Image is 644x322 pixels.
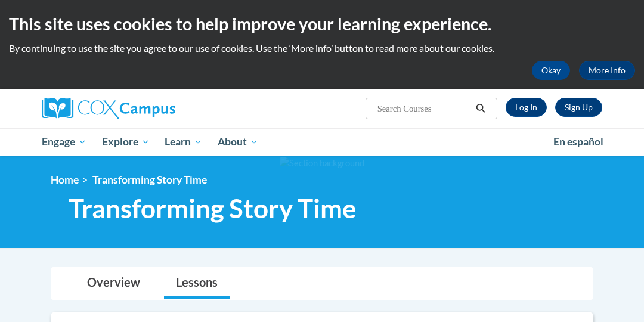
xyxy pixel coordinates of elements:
span: About [218,135,258,149]
a: Home [51,174,79,186]
p: By continuing to use the site you agree to our use of cookies. Use the ‘More info’ button to read... [9,42,635,55]
a: Overview [75,268,152,299]
span: Engage [42,135,86,149]
a: Register [555,98,602,117]
img: Cox Campus [42,98,175,119]
a: Engage [34,128,94,156]
a: En español [546,129,611,154]
a: About [210,128,266,156]
h2: This site uses cookies to help improve your learning experience. [9,12,635,36]
input: Search Courses [376,101,472,116]
a: Explore [94,128,157,156]
a: More Info [579,61,635,80]
span: Transforming Story Time [92,174,207,186]
span: En español [553,135,603,148]
a: Log In [506,98,547,117]
a: Cox Campus [42,98,216,119]
button: Okay [532,61,570,80]
span: Explore [102,135,150,149]
a: Learn [157,128,210,156]
span: Transforming Story Time [69,193,357,224]
button: Search [472,101,490,116]
span: Learn [165,135,202,149]
a: Lessons [164,268,230,299]
img: Section background [280,157,364,170]
div: Main menu [33,128,611,156]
